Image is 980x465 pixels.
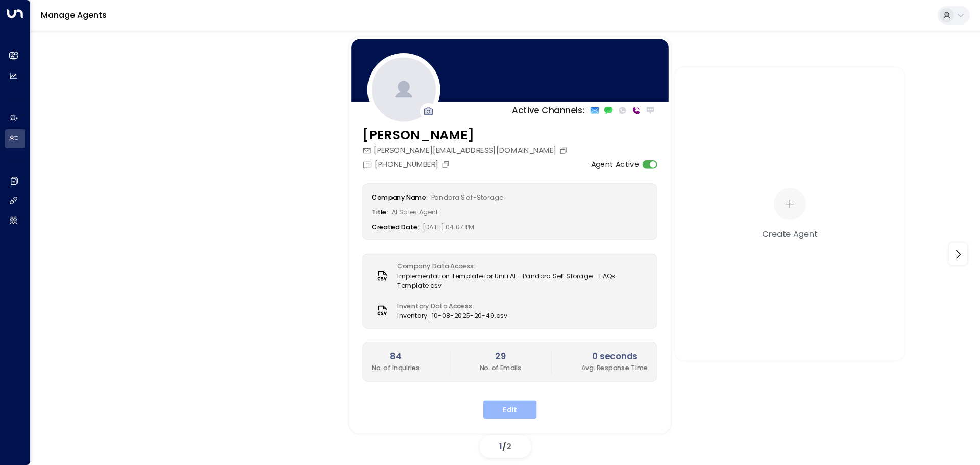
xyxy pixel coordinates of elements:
[362,126,570,145] h3: [PERSON_NAME]
[372,192,428,202] label: Company Name:
[41,9,107,21] a: Manage Agents
[483,400,537,419] button: Edit
[431,192,503,202] span: Pandora Self-Storage
[506,440,511,452] span: 2
[398,261,643,271] label: Company Data Access:
[581,350,648,363] h2: 0 seconds
[559,146,571,155] button: Copy
[362,145,570,156] div: [PERSON_NAME][EMAIL_ADDRESS][DOMAIN_NAME]
[591,159,640,170] label: Agent Active
[762,228,817,240] div: Create Agent
[372,350,420,363] h2: 84
[372,223,419,232] label: Created Date:
[480,363,522,373] p: No. of Emails
[391,207,438,216] span: AI Sales Agent
[398,271,648,290] span: Implementation Template for Uniti AI - Pandora Self Storage - FAQs Template.csv
[423,223,474,232] span: [DATE] 04:07 PM
[480,435,531,458] div: /
[442,160,453,168] button: Copy
[581,363,648,373] p: Avg. Response Time
[362,159,452,170] div: [PHONE_NUMBER]
[398,311,508,321] span: inventory_10-08-2025-20-49.csv
[398,301,503,311] label: Inventory Data Access:
[512,104,585,117] p: Active Channels:
[372,363,420,373] p: No. of Inquiries
[480,350,522,363] h2: 29
[372,207,388,216] label: Title:
[499,440,502,452] span: 1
